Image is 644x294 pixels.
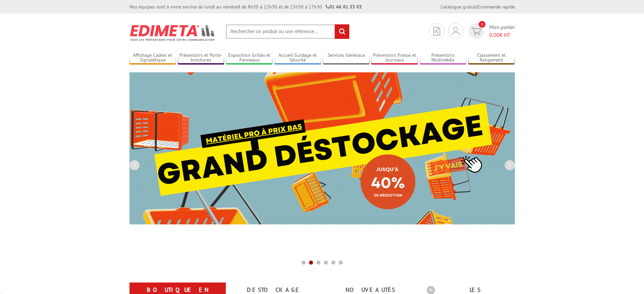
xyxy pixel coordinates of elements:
[129,52,176,64] a: Affichage Cadres et Signalétique
[479,21,485,28] span: 0
[478,4,515,10] a: Commande rapide
[467,23,515,39] a: devis rapide 0 Mon panier 0,00€ HT
[226,24,350,39] input: Rechercher un produit ou une référence...
[335,24,349,39] input: rechercher
[471,27,481,35] img: devis rapide
[129,20,216,45] img: Présentoir, panneau, stand - Edimeta - PLV, affichage, mobilier bureau, entreprise
[433,27,440,35] img: devis rapide
[452,27,459,35] img: devis rapide
[326,4,362,10] strong: 01 46 81 33 03
[371,52,418,64] a: Présentoirs Presse et Journaux
[275,52,321,64] a: Accueil Guidage et Sécurité
[489,23,515,39] span: Mon panier
[129,3,362,10] div: Nos équipes sont à votre service du lundi au vendredi de 8h30 à 12h30 et de 13h30 à 17h30
[323,52,369,64] a: Services Généraux
[489,31,500,38] span: 0,00
[440,3,515,10] div: |
[420,52,467,64] a: Présentoirs Multimédia
[468,52,515,64] a: Classement et Rangement
[226,52,273,64] a: Exposition Grilles et Panneaux
[489,31,515,39] span: € HT
[440,4,477,10] a: Catalogue gratuit
[178,52,224,64] a: Présentoirs et Porte-brochures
